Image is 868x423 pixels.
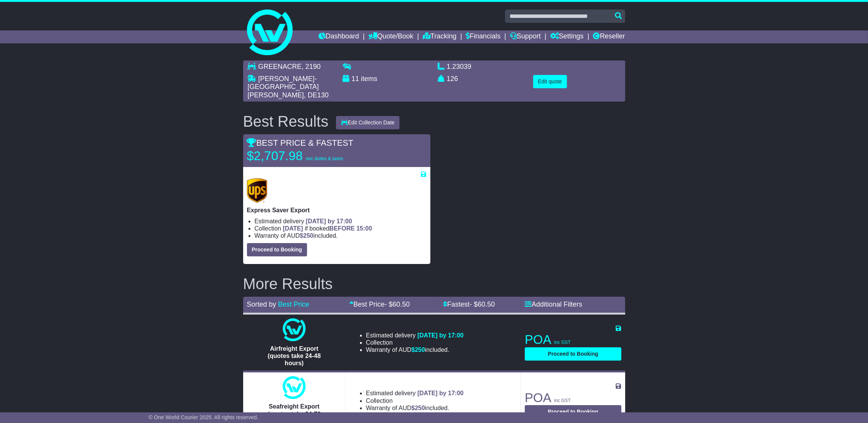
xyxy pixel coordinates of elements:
[361,75,377,83] span: items
[302,63,321,70] span: , 2190
[385,301,410,308] span: - $
[243,275,625,292] h2: More Results
[368,30,413,43] a: Quote/Book
[306,156,343,161] span: exc duties & taxes
[510,30,541,43] a: Support
[304,91,329,99] span: , DE130
[417,332,464,339] span: [DATE] by 17:00
[247,207,427,214] p: Express Saver Export
[366,339,464,346] li: Collection
[247,301,276,308] span: Sorted by
[148,414,258,420] span: © One World Courier 2025. All rights reserved.
[470,301,495,308] span: - $
[278,301,309,308] a: Best Price
[525,347,621,361] button: Proceed to Booking
[283,376,306,399] img: One World Courier: Seafreight Export (quotes take 24-72 hours)
[447,63,471,70] span: 1.23039
[303,232,314,239] span: 250
[466,30,500,43] a: Financials
[306,218,352,224] span: [DATE] by 17:00
[255,218,427,225] li: Estimated delivery
[336,116,400,129] button: Edit Collection Date
[366,404,464,412] li: Warranty of AUD included.
[525,301,582,308] a: Additional Filters
[423,30,456,43] a: Tracking
[478,301,495,308] span: 60.50
[525,405,621,418] button: Proceed to Booking
[554,398,570,403] span: inc GST
[533,75,567,88] button: Edit quote
[411,347,425,353] span: $
[247,243,307,256] button: Proceed to Booking
[593,30,625,43] a: Reseller
[415,405,425,411] span: 250
[447,75,458,83] span: 126
[443,301,495,308] a: Fastest- $60.50
[268,345,321,366] span: Airfreight Export (quotes take 24-48 hours)
[283,225,303,232] span: [DATE]
[319,30,359,43] a: Dashboard
[554,340,570,345] span: inc GST
[411,405,425,411] span: $
[525,390,621,406] p: POA
[247,138,354,148] span: BEST PRICE & FASTEST
[239,113,333,130] div: Best Results
[247,148,343,164] p: $2,707.98
[366,390,464,397] li: Estimated delivery
[417,390,464,396] span: [DATE] by 17:00
[247,178,268,203] img: UPS (new): Express Saver Export
[283,225,372,232] span: if booked
[330,225,355,232] span: BEFORE
[357,225,372,232] span: 15:00
[366,346,464,353] li: Warranty of AUD included.
[550,30,584,43] a: Settings
[255,225,427,232] li: Collection
[300,232,314,239] span: $
[352,75,359,83] span: 11
[248,75,319,99] span: [PERSON_NAME]-[GEOGRAPHIC_DATA][PERSON_NAME]
[415,347,425,353] span: 250
[366,397,464,404] li: Collection
[283,318,306,341] img: One World Courier: Airfreight Export (quotes take 24-48 hours)
[393,301,410,308] span: 60.50
[525,332,621,347] p: POA
[255,232,427,239] li: Warranty of AUD included.
[349,301,410,308] a: Best Price- $60.50
[366,332,464,339] li: Estimated delivery
[258,63,302,70] span: GREENACRE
